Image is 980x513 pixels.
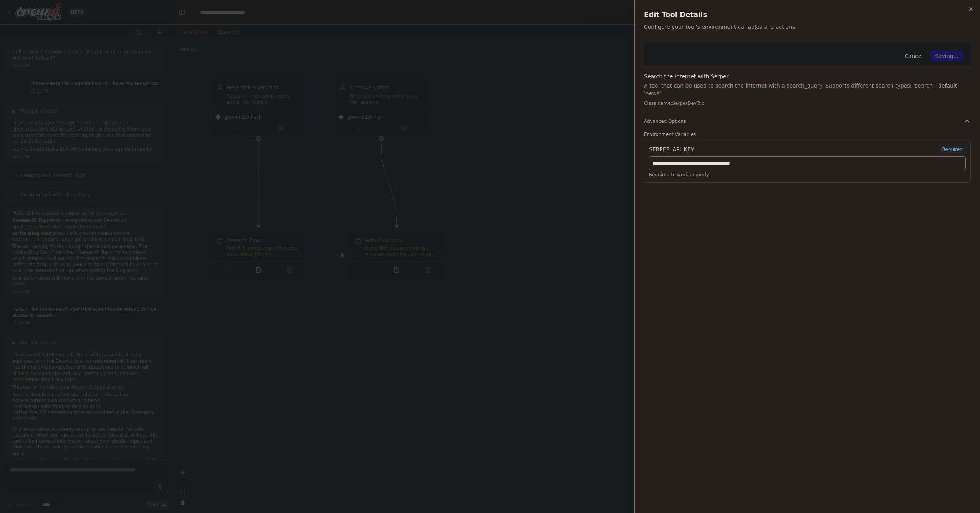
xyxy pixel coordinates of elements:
[930,51,963,61] button: Saving...
[939,146,966,153] span: Required
[649,172,966,178] p: Required to work properly.
[644,117,971,125] button: Advanced Options
[644,9,971,20] h2: Edit Tool Details
[644,23,971,31] p: Configure your tool's environment variables and actions.
[644,73,971,80] h3: Search the internet with Serper
[644,131,971,137] label: Environment Variables
[900,51,927,61] button: Cancel
[644,100,971,106] p: Class name: SerperDevTool
[644,82,971,97] p: A tool that can be used to search the internet with a search_query. Supports different search typ...
[649,146,694,153] div: SERPER_API_KEY
[644,118,686,124] span: Advanced Options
